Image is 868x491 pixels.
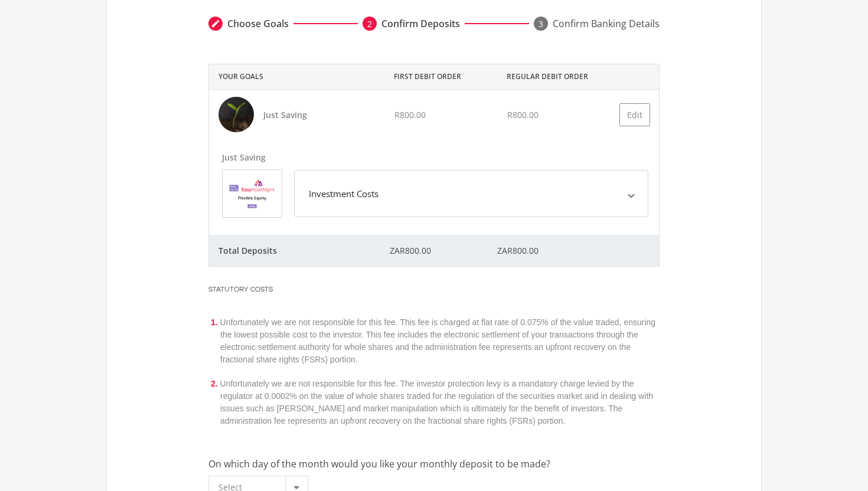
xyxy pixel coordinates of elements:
[208,457,550,471] label: On which day of the month would you like your monthly deposit to be made?
[539,18,543,30] span: 3
[498,90,611,139] div: R800.00
[309,187,378,201] div: Investment Costs
[381,17,460,31] div: Confirm Deposits
[211,19,220,28] mat-icon: create
[220,378,660,427] li: Unfortunately we are not responsible for this fee. The investor protection levy is a mandatory ch...
[385,90,498,139] div: R800.00
[208,286,660,294] h6: STATUTORY COSTS
[218,244,277,257] strong: Total Deposits
[294,170,648,217] mat-expansion-panel-header: Investment Costs
[619,103,650,126] button: Edit
[209,64,384,89] div: Your Goals
[263,109,376,121] div: Just Saving
[380,235,488,266] div: ZAR800.00
[553,17,660,31] div: Confirm Banking Details
[384,64,497,89] div: First Debit Order
[488,235,659,266] div: ZAR800.00
[220,316,660,366] li: Unfortunately we are not responsible for this fee. This fee is charged at flat rate of 0.075% of ...
[209,145,266,163] div: Just Saving
[497,64,610,89] div: Regular Debit Order
[367,18,372,30] span: 2
[227,17,289,31] div: Choose Goals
